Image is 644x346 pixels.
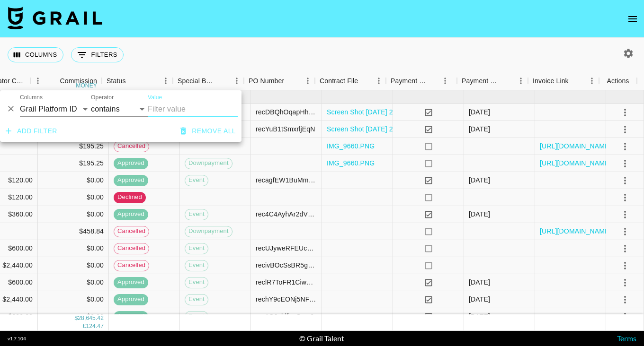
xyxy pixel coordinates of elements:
[327,141,375,151] a: IMG_9660.PNG
[256,294,317,304] div: rechY9cEONj5NFhb5
[462,72,501,90] div: Payment Sent Date
[38,257,109,274] div: $0.00
[114,142,149,151] span: cancelled
[358,74,371,87] button: Sort
[617,224,633,240] button: select merge strategy
[607,72,629,90] div: Actions
[617,173,633,189] button: select merge strategy
[585,74,599,88] button: Menu
[38,172,109,189] div: $0.00
[126,74,139,87] button: Sort
[114,244,149,253] span: cancelled
[185,261,208,270] span: Event
[38,155,109,172] div: $195.25
[540,226,611,236] a: [URL][DOMAIN_NAME]
[256,209,317,219] div: rec4C4AyhAr2dVOZU
[38,240,109,257] div: $0.00
[256,107,317,117] div: recDBQhOqapHhvbwD
[469,209,490,219] div: 6/18/2025
[469,175,490,185] div: 6/18/2025
[185,312,208,321] span: Event
[114,278,148,287] span: approved
[315,72,386,90] div: Contract File
[38,291,109,308] div: $0.00
[114,227,149,236] span: cancelled
[617,292,633,308] button: select merge strategy
[372,74,386,88] button: Menu
[38,138,109,155] div: $195.25
[8,209,33,219] div: $360.00
[185,278,208,287] span: Event
[114,295,148,304] span: approved
[256,260,317,270] div: recivBOcSsBR5gxkV
[256,277,317,287] div: reclR7ToFR1Ciw1vB
[256,175,317,185] div: recagfEW1BuMmJAkk
[114,261,149,270] span: cancelled
[2,260,33,270] div: $2,440.00
[599,72,637,90] div: Actions
[469,294,490,304] div: 6/18/2025
[114,210,148,219] span: approved
[8,336,26,342] div: v 1.7.104
[8,192,33,202] div: $120.00
[457,72,528,90] div: Payment Sent Date
[327,107,437,117] a: Screen Shot [DATE] 2.49.02 PM.png
[469,311,490,321] div: 6/18/2025
[8,277,33,287] div: $600.00
[438,74,452,88] button: Menu
[114,176,148,185] span: approved
[38,223,109,240] div: $458.84
[301,74,315,88] button: Menu
[469,124,490,134] div: 6/2/2025
[185,210,208,219] span: Event
[8,7,102,29] img: Grail Talent
[114,312,148,321] span: approved
[617,241,633,257] button: select merge strategy
[38,308,109,325] div: $0.00
[386,72,457,90] div: Payment Sent
[91,94,114,102] label: Operator
[107,72,126,90] div: Status
[86,322,104,330] div: 124.47
[46,74,60,87] button: Sort
[256,311,314,321] div: rec1O0vldfpoGzsr0
[74,314,78,322] div: $
[78,314,104,322] div: 28,645.42
[8,243,33,253] div: $600.00
[617,138,633,155] button: select merge strategy
[617,156,633,172] button: select merge strategy
[244,72,315,90] div: PO Number
[617,309,633,325] button: select merge strategy
[327,124,437,134] a: Screen Shot [DATE] 2.49.02 PM.png
[617,258,633,274] button: select merge strategy
[469,277,490,287] div: 9/3/2025
[38,274,109,291] div: $0.00
[327,158,375,168] a: IMG_9660.PNG
[617,275,633,291] button: select merge strategy
[8,175,33,185] div: $120.00
[623,9,642,28] button: open drawer
[114,193,146,202] span: declined
[284,74,297,87] button: Sort
[173,72,244,90] div: Special Booking Type
[159,74,173,88] button: Menu
[185,227,232,236] span: Downpayment
[2,294,33,304] div: $2,440.00
[185,176,208,185] span: Event
[76,83,97,88] div: money
[148,94,162,102] label: Value
[83,322,86,330] div: £
[391,72,428,90] div: Payment Sent
[185,244,208,253] span: Event
[177,122,240,140] button: Remove all
[469,107,490,117] div: 6/3/2025
[256,243,317,253] div: recUJyweRFEUc9a5e
[617,121,633,138] button: select merge strategy
[216,74,230,87] button: Sort
[185,159,232,168] span: Downpayment
[178,72,216,90] div: Special Booking Type
[617,104,633,121] button: select merge strategy
[617,207,633,223] button: select merge strategy
[528,72,599,90] div: Invoice Link
[320,72,358,90] div: Contract File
